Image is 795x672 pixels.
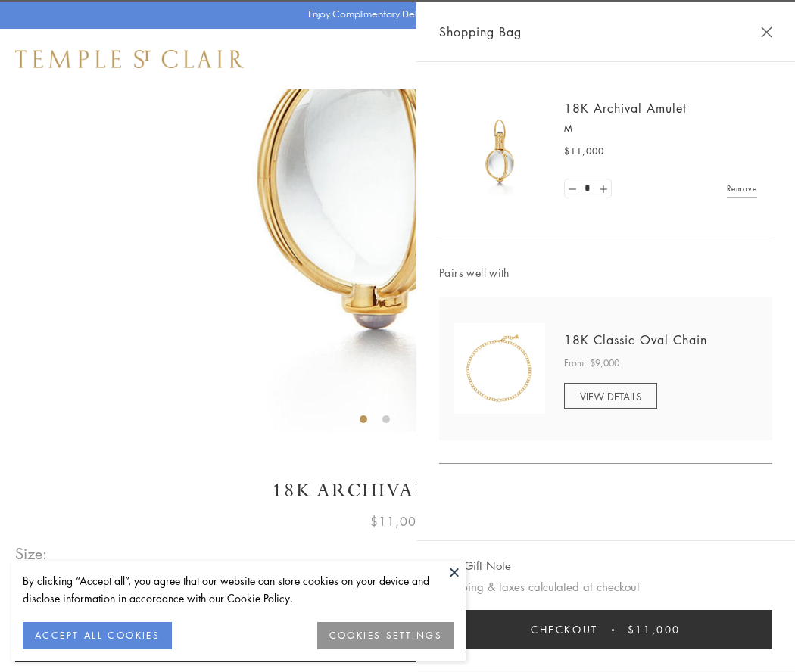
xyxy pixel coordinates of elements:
[439,610,772,649] button: Checkout $11,000
[439,556,511,575] button: Add Gift Note
[564,121,757,136] p: M
[564,331,707,348] a: 18K Classic Oval Chain
[15,50,244,68] img: Temple St. Clair
[564,100,687,117] a: 18K Archival Amulet
[439,264,772,282] span: Pairs well with
[564,356,619,371] span: From: $9,000
[370,512,425,531] span: $11,000
[628,621,681,638] span: $11,000
[23,572,454,607] div: By clicking “Accept all”, you agree that our website can store cookies on your device and disclos...
[15,478,780,504] h1: 18K Archival Amulet
[564,144,604,159] span: $11,000
[580,389,641,403] span: VIEW DETAILS
[454,106,545,197] img: 18K Archival Amulet
[439,577,772,596] p: Shipping & taxes calculated at checkout
[308,7,480,22] p: Enjoy Complimentary Delivery & Returns
[727,180,757,197] a: Remove
[531,621,598,638] span: Checkout
[565,179,580,198] a: Set quantity to 0
[317,622,454,649] button: COOKIES SETTINGS
[23,622,172,649] button: ACCEPT ALL COOKIES
[454,323,545,414] img: N88865-OV18
[439,22,522,42] span: Shopping Bag
[595,179,610,198] a: Set quantity to 2
[15,541,48,566] span: Size:
[564,383,657,409] a: VIEW DETAILS
[761,26,772,38] button: Close Shopping Bag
